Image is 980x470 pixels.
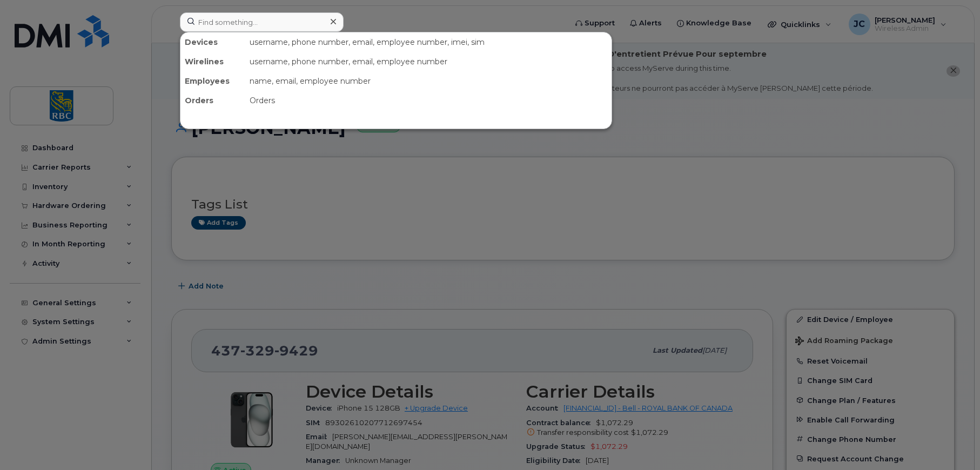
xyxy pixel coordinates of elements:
[245,71,612,91] div: name, email, employee number
[245,91,612,110] div: Orders
[245,32,612,52] div: username, phone number, email, employee number, imei, sim
[180,91,245,110] div: Orders
[180,71,245,91] div: Employees
[180,32,245,52] div: Devices
[180,52,245,71] div: Wirelines
[245,52,612,71] div: username, phone number, email, employee number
